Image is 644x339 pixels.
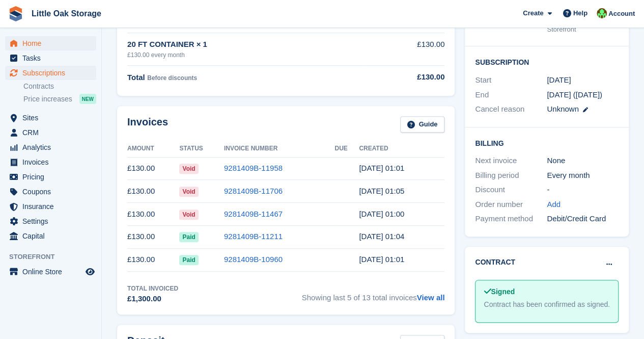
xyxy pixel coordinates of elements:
[22,155,83,169] span: Invoices
[302,284,445,305] span: Showing last 5 of 13 total invoices
[22,214,83,228] span: Settings
[5,125,96,140] a: menu
[147,74,197,82] span: Before discounts
[5,214,96,228] a: menu
[5,199,96,214] a: menu
[359,232,404,241] time: 2025-06-05 00:04:28 UTC
[359,187,404,195] time: 2025-08-05 00:05:19 UTC
[5,111,96,125] a: menu
[179,210,198,220] span: Void
[523,8,543,18] span: Create
[400,116,445,133] a: Guide
[547,170,619,181] div: Every month
[475,257,515,268] h2: Contract
[22,199,83,214] span: Insurance
[224,164,283,172] a: 9281409B-11958
[179,255,198,265] span: Paid
[27,5,105,22] a: Little Oak Storage
[22,170,83,184] span: Pricing
[475,184,547,196] div: Discount
[127,180,179,203] td: £130.00
[22,66,83,80] span: Subscriptions
[8,6,23,21] img: stora-icon-8386f47178a22dfd0bd8f6a31ec36ba5ce8667c1dd55bd0f319d3a0aa187defe.svg
[547,24,619,35] div: Storefront
[359,141,444,157] th: Created
[127,293,178,305] div: £1,300.00
[23,82,96,91] a: Contracts
[475,57,619,67] h2: Subscription
[475,213,547,225] div: Payment method
[547,74,571,86] time: 2024-09-05 00:00:00 UTC
[224,210,283,218] a: 9281409B-11467
[475,170,547,181] div: Billing period
[5,185,96,199] a: menu
[597,8,607,18] img: Michael Aujla
[5,229,96,243] a: menu
[127,116,168,133] h2: Invoices
[22,125,83,140] span: CRM
[179,141,223,157] th: Status
[23,94,72,104] span: Price increases
[334,141,359,157] th: Due
[547,199,561,211] a: Add
[22,36,83,50] span: Home
[22,265,83,279] span: Online Store
[475,199,547,211] div: Order number
[23,93,96,105] a: Price increases NEW
[127,248,179,271] td: £130.00
[359,210,404,218] time: 2025-07-05 00:00:23 UTC
[475,138,619,148] h2: Billing
[5,51,96,65] a: menu
[22,185,83,199] span: Coupons
[127,50,363,60] div: £130.00 every month
[475,74,547,86] div: Start
[22,111,83,125] span: Sites
[22,51,83,65] span: Tasks
[547,184,619,196] div: -
[573,8,587,18] span: Help
[547,105,579,113] span: Unknown
[224,187,283,195] a: 9281409B-11706
[84,266,96,278] a: Preview store
[127,73,145,82] span: Total
[547,155,619,167] div: None
[547,213,619,225] div: Debit/Credit Card
[127,225,179,248] td: £130.00
[475,89,547,101] div: End
[5,265,96,279] a: menu
[484,286,610,297] div: Signed
[179,164,198,174] span: Void
[224,141,335,157] th: Invoice Number
[127,39,363,50] div: 20 FT CONTAINER × 1
[22,140,83,154] span: Analytics
[5,170,96,184] a: menu
[127,284,178,293] div: Total Invoiced
[484,299,610,310] div: Contract has been confirmed as signed.
[79,94,96,104] div: NEW
[224,255,283,264] a: 9281409B-10960
[608,9,635,19] span: Account
[359,255,404,264] time: 2025-05-05 00:01:02 UTC
[127,203,179,226] td: £130.00
[363,33,444,65] td: £130.00
[475,103,547,115] div: Cancel reason
[547,90,602,99] span: [DATE] ([DATE])
[363,71,444,83] div: £130.00
[417,293,445,302] a: View all
[359,164,404,172] time: 2025-09-05 00:01:04 UTC
[22,229,83,243] span: Capital
[5,140,96,154] a: menu
[179,187,198,197] span: Void
[9,252,101,262] span: Storefront
[475,155,547,167] div: Next invoice
[5,36,96,50] a: menu
[179,232,198,242] span: Paid
[5,66,96,80] a: menu
[224,232,283,241] a: 9281409B-11211
[127,157,179,180] td: £130.00
[5,155,96,169] a: menu
[127,141,179,157] th: Amount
